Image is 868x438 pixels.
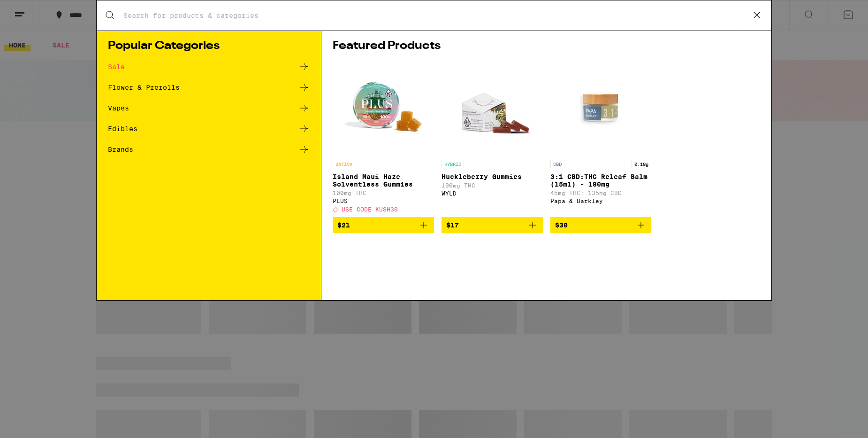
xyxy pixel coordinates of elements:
span: $30 [555,221,568,229]
a: Sale [108,61,310,72]
p: 3:1 CBD:THC Releaf Balm (15ml) - 180mg [550,173,652,188]
a: Vapes [108,102,310,114]
div: WYLD [442,190,543,196]
button: Add to bag [442,217,543,233]
p: Island Maui Haze Solventless Gummies [333,173,434,188]
div: Flower & Prerolls [108,84,180,91]
p: SATIVA [333,160,355,168]
span: $21 [337,221,350,229]
input: Search for products & categories [123,11,742,20]
img: Papa & Barkley - 3:1 CBD:THC Releaf Balm (15ml) - 180mg [554,61,647,155]
button: Add to bag [333,217,434,233]
div: Papa & Barkley [550,198,652,204]
a: Open page for 3:1 CBD:THC Releaf Balm (15ml) - 180mg from Papa & Barkley [550,61,652,217]
p: Huckleberry Gummies [442,173,543,180]
p: HYBRID [442,160,464,168]
span: USE CODE KUSH30 [342,206,398,212]
img: PLUS - Island Maui Haze Solventless Gummies [336,61,430,155]
div: PLUS [333,198,434,204]
div: Sale [108,63,125,70]
p: 0.18g [632,160,651,168]
span: $17 [446,221,459,229]
button: Add to bag [550,217,652,233]
div: Vapes [108,105,129,111]
a: Open page for Island Maui Haze Solventless Gummies from PLUS [333,61,434,217]
a: Brands [108,144,310,155]
h1: Featured Products [333,40,760,52]
p: CBD [550,160,564,168]
a: Open page for Huckleberry Gummies from WYLD [442,61,543,217]
p: 100mg THC [442,182,543,188]
a: Flower & Prerolls [108,82,310,93]
img: WYLD - Huckleberry Gummies [445,61,539,155]
a: Edibles [108,123,310,134]
div: Edibles [108,125,137,132]
p: 100mg THC [333,190,434,196]
p: 45mg THC: 135mg CBD [550,190,652,196]
div: Brands [108,146,133,153]
h1: Popular Categories [108,40,310,52]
